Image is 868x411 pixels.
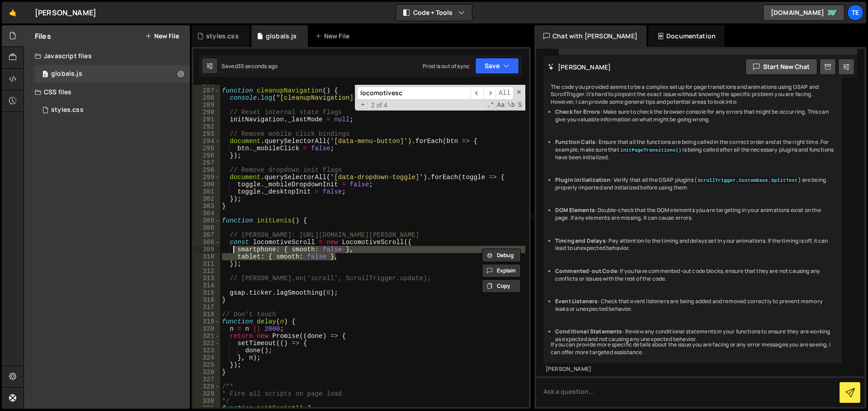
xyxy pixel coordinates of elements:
div: 306 [193,224,220,231]
div: 297 [193,159,220,166]
strong: Function Calls [555,138,595,146]
div: Documentation [648,25,725,47]
code: ScrollTrigger [697,177,736,184]
div: 316 [193,296,220,304]
div: 304 [193,210,220,217]
div: 329 [193,390,220,397]
div: 327 [193,376,220,383]
button: Debug [482,249,521,262]
strong: Event Listeners [555,297,598,305]
li: : Check that event listeners are being added and removed correctly to prevent memory leaks or une... [555,298,835,313]
div: Saved [222,62,278,70]
button: Explain [482,264,521,277]
div: 330 [193,397,220,405]
div: Te [847,5,863,21]
div: 315 [193,289,220,296]
div: 305 [193,217,220,224]
div: Prod is out of sync [423,62,470,70]
span: 2 of 4 [368,102,391,109]
strong: Timing and Delays [555,237,606,245]
div: 287 [193,87,220,94]
code: initPageTransitions() [619,147,683,153]
div: The code you provided seems to be a complex setup for page transitions and animations using GSAP ... [543,76,842,364]
div: styles.css [206,32,239,41]
li: : Review any conditional statements in your functions to ensure they are working as expected and ... [555,328,835,343]
div: 312 [193,268,220,275]
div: 319 [193,318,220,325]
div: 314 [193,282,220,289]
div: New File [315,32,353,41]
strong: Plugin Initialization [555,176,610,184]
button: Start new chat [745,59,817,75]
li: : Pay attention to the timing and delays set in your animations. If the timing is off, it can lea... [555,237,835,253]
code: CustomEase [738,177,769,184]
div: 326 [193,369,220,376]
div: 16160/43441.css [35,101,190,119]
span: CaseSensitive Search [496,101,505,110]
div: 308 [193,239,220,246]
div: 289 [193,102,220,109]
div: Chat with [PERSON_NAME] [534,25,646,47]
div: 291 [193,116,220,123]
li: : Double-check that the DOM elements you are targeting in your animations exist on the page. If a... [555,207,835,222]
div: 295 [193,145,220,152]
input: Search for [357,87,471,100]
div: 309 [193,246,220,253]
div: 328 [193,383,220,390]
div: 294 [193,138,220,145]
div: 307 [193,231,220,239]
div: 302 [193,195,220,203]
span: RegExp Search [486,101,495,110]
div: 16160/43434.js [35,65,190,83]
div: 290 [193,109,220,116]
li: : Verify that all the GSAP plugins ( , , ) are being properly imported and initialized before usi... [555,176,835,192]
div: globals.js [51,70,82,78]
li: : If you have commented-out code blocks, ensure that they are not causing any conflicts or issues... [555,268,835,283]
strong: DOM Elements [555,206,595,214]
div: 293 [193,130,220,138]
div: globals.js [266,32,297,41]
div: 300 [193,181,220,188]
div: 322 [193,340,220,347]
h2: [PERSON_NAME] [548,63,611,71]
button: Code + Tools [396,5,472,21]
div: 320 [193,325,220,332]
span: Search In Selection [517,101,523,110]
div: 313 [193,275,220,282]
code: SplitText [770,177,798,184]
strong: Conditional Statements [555,328,623,335]
span: Toggle Replace mode [358,101,368,109]
div: 323 [193,347,220,354]
div: 292 [193,123,220,130]
div: [PERSON_NAME] [546,365,840,373]
div: 298 [193,166,220,174]
div: 318 [193,311,220,318]
div: 35 seconds ago [238,62,278,70]
span: ​ [483,87,496,100]
span: Alt-Enter [495,87,514,100]
a: 🤙 [2,2,24,23]
h2: Files [35,31,51,41]
li: : Make sure to check the browser console for any errors that might be occurring. This can give yo... [555,108,835,124]
div: 310 [193,253,220,260]
div: [PERSON_NAME] [35,7,96,18]
div: 325 [193,361,220,369]
button: New File [145,32,179,40]
strong: Check for Errors [555,108,600,115]
div: 296 [193,152,220,159]
div: Javascript files [24,47,190,65]
div: 311 [193,260,220,268]
li: : Ensure that all the functions are being called in the correct order and at the right time. For ... [555,139,835,161]
button: Copy [482,279,521,293]
a: [DOMAIN_NAME] [763,5,844,21]
div: 303 [193,203,220,210]
span: Whole Word Search [506,101,516,110]
button: Save [475,58,519,74]
span: ​ [471,87,483,100]
div: 288 [193,94,220,102]
div: CSS files [24,83,190,101]
div: styles.css [51,106,84,114]
span: 0 [42,71,48,79]
strong: Commented-out Code [555,267,617,275]
div: 299 [193,174,220,181]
